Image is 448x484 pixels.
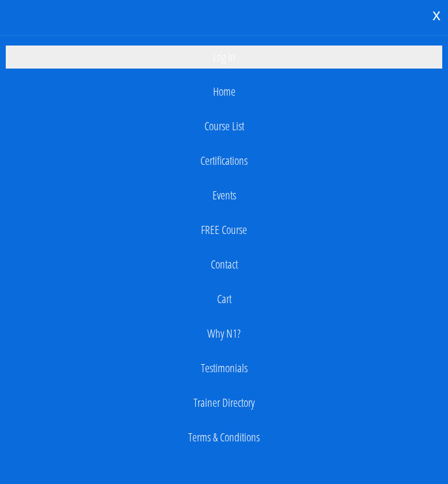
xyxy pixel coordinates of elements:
[6,115,442,138] a: Course List
[6,288,442,311] a: Cart
[6,80,442,103] a: Home
[6,184,442,207] a: Events
[6,218,442,241] a: FREE Course
[6,46,442,69] a: Log In
[6,357,442,380] a: Testimonials
[6,149,442,172] a: Certifications
[6,426,442,449] a: Terms & Conditions
[6,322,442,345] a: Why N1?
[6,391,442,414] a: Trainer Directory
[6,253,442,276] a: Contact
[425,3,448,27] div: x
